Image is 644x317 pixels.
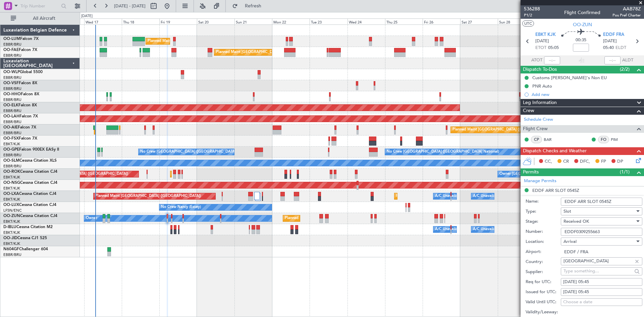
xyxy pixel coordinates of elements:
div: Wed 24 [347,18,385,24]
a: PIM [611,137,626,143]
div: Planned Maint [GEOGRAPHIC_DATA] ([GEOGRAPHIC_DATA]) [95,191,201,201]
a: OO-AIEFalcon 7X [3,125,36,129]
a: EBKT/KJK [3,142,20,147]
a: N604GFChallenger 604 [3,247,48,251]
a: EBKT/KJK [3,230,20,235]
span: FP [601,158,606,165]
div: FO [598,136,609,143]
a: EBKT/KJK [3,175,20,180]
span: P1/2 [524,12,540,18]
a: OO-NSGCessna Citation CJ4 [3,181,57,185]
label: Stage: [526,218,561,225]
span: CC, [545,158,552,165]
div: Planned Maint Kortrijk-[GEOGRAPHIC_DATA] [396,191,474,201]
a: EBKT/KJK [3,219,20,224]
a: EBBR/BRU [3,97,21,102]
span: EDDF FRA [603,32,624,38]
div: Owner [GEOGRAPHIC_DATA]-[GEOGRAPHIC_DATA] [499,169,590,179]
a: EBBR/BRU [3,130,21,136]
div: Wed 17 [84,18,122,24]
div: No Crew Nancy (Essey) [161,202,201,212]
a: OO-JIDCessna CJ1 525 [3,236,47,240]
a: OO-VSFFalcon 8X [3,81,37,85]
label: Number: [526,228,561,235]
span: [DATE] [535,38,549,45]
span: All Aircraft [17,16,71,21]
a: EBBR/BRU [3,164,21,169]
a: BAR [544,137,559,143]
a: EBBR/BRU [3,119,21,124]
input: Trip Number [20,1,59,11]
a: OO-LUXCessna Citation CJ4 [3,203,56,207]
a: EBKT/KJK [3,186,20,191]
label: Supplier: [526,269,561,275]
span: Crew [523,107,534,115]
div: Fri 26 [423,18,460,24]
label: Location: [526,239,561,245]
span: [DATE] - [DATE] [114,3,146,9]
a: OO-FSXFalcon 7X [3,137,37,141]
div: [DATE] 05:45 [563,279,640,285]
label: Issued for UTC: [526,289,561,296]
span: Leg Information [523,99,557,107]
a: EBKT/KJK [3,197,20,202]
button: All Aircraft [7,13,73,24]
span: [DATE] [603,38,617,45]
span: OO-AIE [3,125,18,129]
span: AAB78Z [612,5,641,12]
span: OO-ELK [3,103,18,107]
span: Permits [523,168,539,176]
label: Valid Until UTC: [526,299,561,306]
a: OO-LXACessna Citation CJ4 [3,192,56,196]
div: Sat 20 [197,18,234,24]
div: Sun 28 [498,18,535,24]
a: EBBR/BRU [3,252,21,257]
a: D-IBLUCessna Citation M2 [3,225,53,229]
span: CR [563,158,569,165]
a: EBBR/BRU [3,86,21,91]
button: Refresh [229,1,269,11]
span: OO-LAH [3,114,19,118]
a: EBBR/BRU [3,153,21,158]
span: Dispatch Checks and Weather [523,147,587,155]
span: OO-SLM [3,159,19,163]
a: Manage Permits [524,178,556,184]
div: Fri 19 [159,18,197,24]
input: --:-- [544,56,560,64]
div: Planned Maint Kortrijk-[GEOGRAPHIC_DATA] [285,213,363,223]
span: 05:05 [548,45,559,51]
a: OO-LUMFalcon 7X [3,37,39,41]
span: OO-WLP [3,70,20,74]
span: OO-HHO [3,92,21,96]
a: OO-WLPGlobal 5500 [3,70,43,74]
span: D-IBLU [3,225,16,229]
span: Flight Crew [523,125,548,133]
label: Country: [526,259,561,265]
span: OO-LUM [3,37,20,41]
a: OO-GPEFalcon 900EX EASy II [3,148,59,152]
div: Add new [532,92,641,97]
div: No Crew [GEOGRAPHIC_DATA] ([GEOGRAPHIC_DATA] National) [387,147,499,157]
div: A/C Unavailable [473,191,501,201]
span: OO-LXA [3,192,19,196]
div: CP [531,136,542,143]
span: ETOT [535,45,546,51]
span: DP [617,158,623,165]
div: Thu 25 [385,18,423,24]
input: Type something... [563,266,632,276]
span: ALDT [622,57,633,64]
span: Arrival [563,239,577,245]
div: Thu 18 [122,18,159,24]
span: EBKT KJK [535,32,556,38]
a: EBBR/BRU [3,75,21,80]
div: Flight Confirmed [564,9,600,16]
label: Validity/Leeway: [526,309,561,316]
div: [DATE] 05:45 [563,289,640,296]
a: OO-HHOFalcon 8X [3,92,39,96]
a: EBBR/BRU [3,108,21,113]
span: OO-ROK [3,170,20,174]
span: OO-GPE [3,148,19,152]
a: OO-SLMCessna Citation XLS [3,159,57,163]
span: 536288 [524,5,540,12]
div: Mon 22 [272,18,310,24]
